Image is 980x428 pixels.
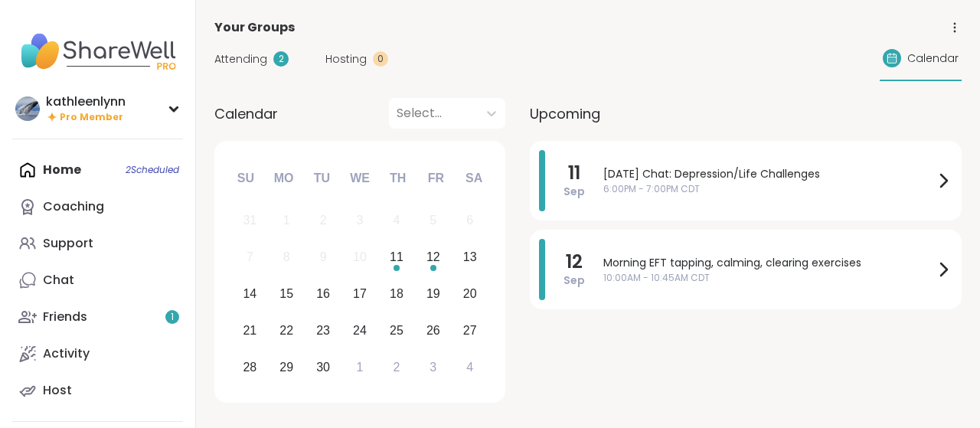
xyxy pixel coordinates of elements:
[307,278,340,311] div: Choose Tuesday, September 16th, 2025
[416,351,449,384] div: Choose Friday, October 3rd, 2025
[453,204,486,237] div: Not available Saturday, September 6th, 2025
[381,351,413,384] div: Choose Thursday, October 2nd, 2025
[457,162,491,195] div: Sa
[12,335,183,372] a: Activity
[416,241,449,274] div: Choose Friday, September 12th, 2025
[325,51,367,67] span: Hosting
[12,372,183,409] a: Host
[353,247,367,267] div: 10
[344,351,377,384] div: Choose Wednesday, October 1st, 2025
[390,247,403,267] div: 11
[344,278,377,311] div: Choose Wednesday, September 17th, 2025
[320,210,327,230] div: 2
[234,204,266,237] div: Not available Sunday, August 31st, 2025
[43,198,104,215] div: Coaching
[270,314,303,347] div: Choose Monday, September 22nd, 2025
[307,204,340,237] div: Not available Tuesday, September 2nd, 2025
[344,314,377,347] div: Choose Wednesday, September 24th, 2025
[43,272,74,289] div: Chat
[466,210,473,230] div: 6
[393,357,400,377] div: 2
[530,103,600,124] span: Upcoming
[43,235,93,252] div: Support
[214,103,278,124] span: Calendar
[283,247,290,267] div: 8
[344,204,377,237] div: Not available Wednesday, September 3rd, 2025
[453,314,486,347] div: Choose Saturday, September 27th, 2025
[243,210,256,230] div: 31
[563,184,585,199] span: Sep
[453,241,486,274] div: Choose Saturday, September 13th, 2025
[381,314,413,347] div: Choose Thursday, September 25th, 2025
[279,283,293,304] div: 15
[603,255,934,271] span: Morning EFT tapping, calming, clearing exercises
[393,210,400,230] div: 4
[419,162,452,195] div: Fr
[12,299,183,335] a: Friends1
[43,382,72,399] div: Host
[566,251,583,273] span: 12
[316,320,330,341] div: 23
[283,210,290,230] div: 1
[43,345,90,362] div: Activity
[563,273,585,288] span: Sep
[279,357,293,377] div: 29
[243,320,256,341] div: 21
[214,51,267,67] span: Attending
[603,166,934,182] span: [DATE] Chat: Depression/Life Challenges
[568,162,580,184] span: 11
[171,311,174,324] span: 1
[430,357,436,377] div: 3
[430,210,436,230] div: 5
[307,314,340,347] div: Choose Tuesday, September 23rd, 2025
[247,247,253,267] div: 7
[343,162,377,195] div: We
[426,247,440,267] div: 12
[463,283,477,304] div: 20
[234,241,266,274] div: Not available Sunday, September 7th, 2025
[273,51,289,67] div: 2
[231,202,488,385] div: month 2025-09
[214,18,295,37] span: Your Groups
[60,111,123,124] span: Pro Member
[357,357,364,377] div: 1
[907,51,959,67] span: Calendar
[320,247,327,267] div: 9
[12,25,183,78] img: ShareWell Nav Logo
[426,283,440,304] div: 19
[270,351,303,384] div: Choose Monday, September 29th, 2025
[270,204,303,237] div: Not available Monday, September 1st, 2025
[344,241,377,274] div: Not available Wednesday, September 10th, 2025
[12,188,183,225] a: Coaching
[390,320,403,341] div: 25
[453,278,486,311] div: Choose Saturday, September 20th, 2025
[305,162,338,195] div: Tu
[603,271,934,285] span: 10:00AM - 10:45AM CDT
[381,278,413,311] div: Choose Thursday, September 18th, 2025
[307,351,340,384] div: Choose Tuesday, September 30th, 2025
[381,162,415,195] div: Th
[463,247,477,267] div: 13
[266,162,300,195] div: Mo
[15,96,40,121] img: kathleenlynn
[307,241,340,274] div: Not available Tuesday, September 9th, 2025
[463,320,477,341] div: 27
[316,283,330,304] div: 16
[353,320,367,341] div: 24
[43,309,87,325] div: Friends
[243,357,256,377] div: 28
[234,278,266,311] div: Choose Sunday, September 14th, 2025
[46,93,126,110] div: kathleenlynn
[12,262,183,299] a: Chat
[316,357,330,377] div: 30
[426,320,440,341] div: 26
[453,351,486,384] div: Choose Saturday, October 4th, 2025
[243,283,256,304] div: 14
[416,204,449,237] div: Not available Friday, September 5th, 2025
[234,351,266,384] div: Choose Sunday, September 28th, 2025
[381,241,413,274] div: Choose Thursday, September 11th, 2025
[229,162,263,195] div: Su
[357,210,364,230] div: 3
[12,225,183,262] a: Support
[270,278,303,311] div: Choose Monday, September 15th, 2025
